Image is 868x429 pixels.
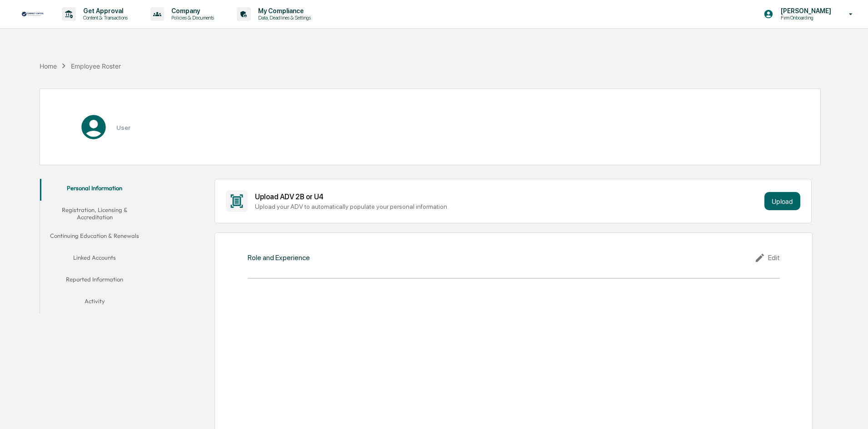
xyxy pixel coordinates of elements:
[40,227,149,248] button: Continuing Education & Renewals
[40,179,149,314] div: secondary tabs example
[76,7,132,15] p: Get Approval
[40,62,57,70] div: Home
[164,7,219,15] p: Company
[40,292,149,314] button: Activity
[164,15,219,21] p: Policies & Documents
[251,7,315,15] p: My Compliance
[40,248,149,270] button: Linked Accounts
[255,203,761,210] div: Upload your ADV to automatically populate your personal information.
[773,15,836,21] p: Firm Onboarding
[71,62,121,70] div: Employee Roster
[773,7,836,15] p: [PERSON_NAME]
[22,11,44,17] img: logo
[251,15,315,21] p: Data, Deadlines & Settings
[40,179,149,201] button: Personal Information
[116,124,130,131] h3: User
[248,253,310,262] div: Role and Experience
[255,192,761,201] div: Upload ADV 2B or U4
[40,270,149,292] button: Reported Information
[40,201,149,227] button: Registration, Licensing & Accreditation
[764,192,800,210] button: Upload
[754,252,780,263] div: Edit
[76,15,132,21] p: Content & Transactions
